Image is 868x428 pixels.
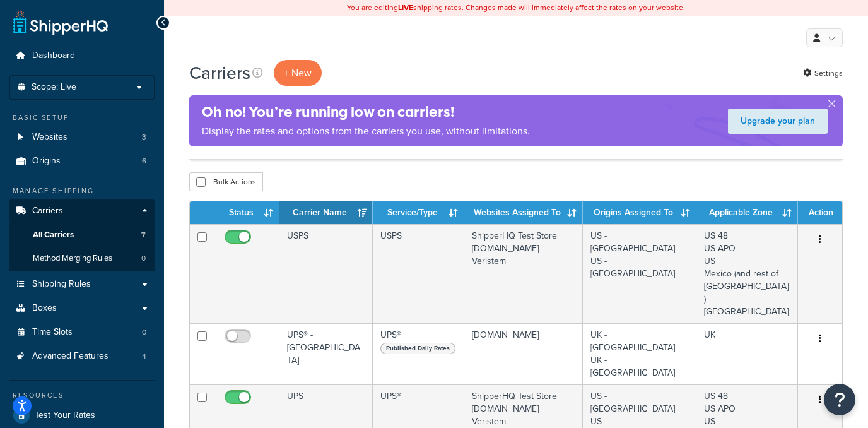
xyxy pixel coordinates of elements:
span: 6 [142,156,146,167]
a: Carriers [9,199,155,223]
span: 0 [142,327,146,338]
span: 7 [141,230,146,241]
a: ShipperHQ Home [13,9,108,35]
a: Shipping Rules [9,273,155,296]
span: Test Your Rates [35,410,95,421]
th: Origins Assigned To: activate to sort column ascending [583,201,696,224]
span: Advanced Features [32,351,108,362]
a: Websites 3 [9,126,155,149]
td: USPS [373,224,464,323]
h1: Carriers [189,61,250,85]
th: Action [798,201,842,224]
td: US - [GEOGRAPHIC_DATA] US - [GEOGRAPHIC_DATA] [583,224,696,323]
a: Settings [803,64,843,82]
td: ShipperHQ Test Store [DOMAIN_NAME] Veristem [464,224,583,323]
th: Websites Assigned To: activate to sort column ascending [464,201,583,224]
th: Service/Type: activate to sort column ascending [373,201,464,224]
a: All Carriers 7 [9,223,155,247]
a: Boxes [9,297,155,320]
a: Origins 6 [9,150,155,173]
span: 4 [142,351,146,362]
h4: Oh no! You’re running low on carriers! [202,102,530,122]
li: Carriers [9,199,155,271]
a: Time Slots 0 [9,321,155,344]
span: Boxes [32,303,57,314]
a: Upgrade your plan [728,109,828,134]
span: Websites [32,132,67,143]
li: Origins [9,150,155,173]
b: LIVE [398,2,413,13]
a: Advanced Features 4 [9,345,155,368]
li: Time Slots [9,321,155,344]
span: All Carriers [33,230,74,241]
span: Origins [32,156,61,167]
td: US 48 US APO US Mexico (and rest of [GEOGRAPHIC_DATA]) [GEOGRAPHIC_DATA] [696,224,798,323]
p: Display the rates and options from the carriers you use, without limitations. [202,122,530,140]
div: Basic Setup [9,112,155,123]
div: Resources [9,390,155,401]
span: Shipping Rules [32,279,91,290]
span: Scope: Live [32,82,76,93]
div: Manage Shipping [9,186,155,196]
span: 0 [141,253,146,264]
th: Applicable Zone: activate to sort column ascending [696,201,798,224]
span: Carriers [32,206,63,217]
li: All Carriers [9,223,155,247]
td: UK [696,323,798,384]
a: Dashboard [9,44,155,68]
a: Method Merging Rules 0 [9,247,155,270]
td: UK - [GEOGRAPHIC_DATA] UK - [GEOGRAPHIC_DATA] [583,323,696,384]
button: + New [274,60,322,86]
th: Status: activate to sort column ascending [214,201,279,224]
li: Method Merging Rules [9,247,155,270]
button: Open Resource Center [824,384,855,415]
span: Published Daily Rates [380,343,455,354]
span: Dashboard [32,51,75,61]
th: Carrier Name: activate to sort column ascending [279,201,372,224]
li: Advanced Features [9,345,155,368]
span: Method Merging Rules [33,253,112,264]
td: USPS [279,224,372,323]
a: Test Your Rates [9,404,155,427]
td: UPS® [373,323,464,384]
span: Time Slots [32,327,73,338]
button: Bulk Actions [189,172,263,191]
li: Websites [9,126,155,149]
td: UPS® - [GEOGRAPHIC_DATA] [279,323,372,384]
td: [DOMAIN_NAME] [464,323,583,384]
span: 3 [142,132,146,143]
